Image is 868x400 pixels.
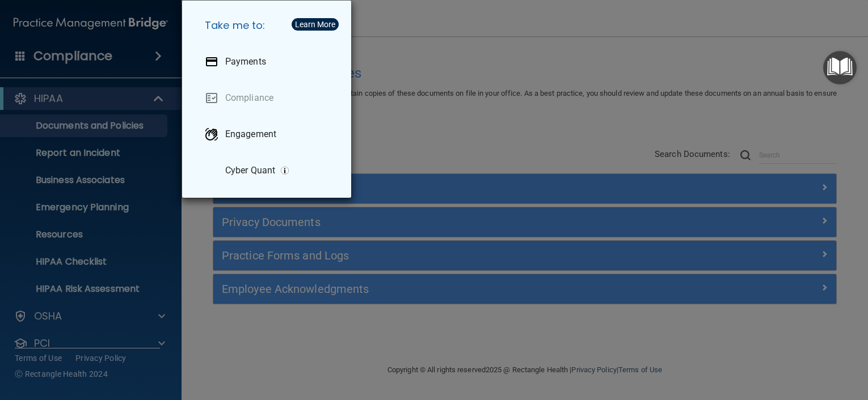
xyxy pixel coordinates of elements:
a: Compliance [196,82,342,114]
div: Learn More [295,20,335,28]
p: Engagement [225,129,276,140]
p: Payments [225,56,266,67]
a: Cyber Quant [196,155,342,186]
iframe: Drift Widget Chat Controller [672,339,854,384]
a: Engagement [196,118,342,150]
h5: Take me to: [196,10,342,41]
button: Open Resource Center [823,51,857,84]
button: Learn More [292,18,339,31]
p: Cyber Quant [225,165,275,176]
a: Payments [196,46,342,78]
